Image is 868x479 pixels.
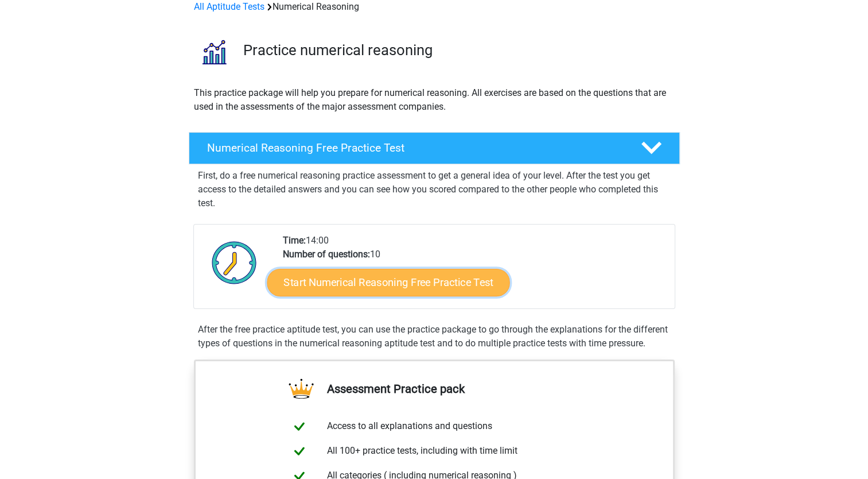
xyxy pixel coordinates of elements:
a: Start Numerical Reasoning Free Practice Test [267,268,509,296]
img: Clock [205,234,263,291]
p: This practice package will help you prepare for numerical reasoning. All exercises are based on t... [194,86,675,114]
h4: Numerical Reasoning Free Practice Test [207,141,622,154]
b: Time: [283,235,306,246]
a: Numerical Reasoning Free Practice Test [184,132,684,164]
p: First, do a free numerical reasoning practice assessment to get a general idea of your level. Aft... [198,169,671,210]
div: After the free practice aptitude test, you can use the practice package to go through the explana... [193,323,675,350]
h3: Practice numerical reasoning [243,41,671,59]
b: Number of questions: [283,249,370,260]
img: numerical reasoning [189,28,238,76]
a: All Aptitude Tests [194,1,264,12]
div: 14:00 10 [274,234,674,308]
